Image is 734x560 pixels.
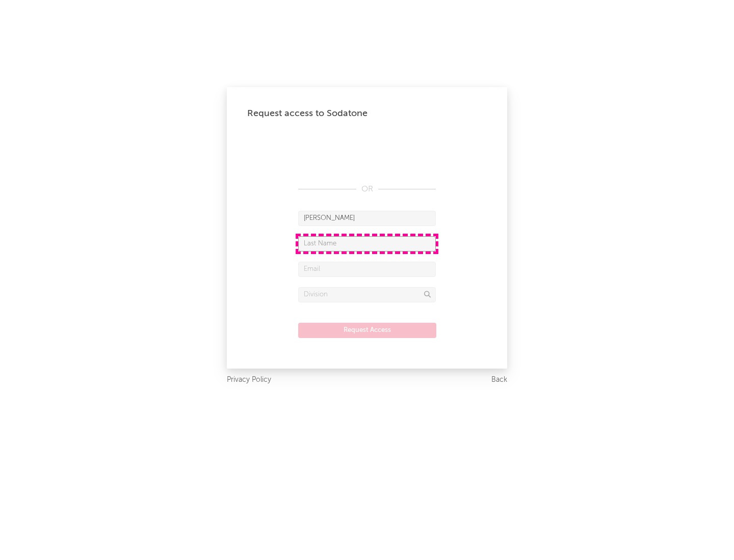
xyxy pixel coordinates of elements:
a: Privacy Policy [227,374,271,386]
input: Email [298,262,436,277]
div: OR [298,183,436,195]
div: Request access to Sodatone [247,107,487,120]
input: First Name [298,211,436,226]
input: Last Name [298,236,436,251]
a: Back [491,374,507,386]
button: Request Access [298,323,436,338]
input: Division [298,287,436,302]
